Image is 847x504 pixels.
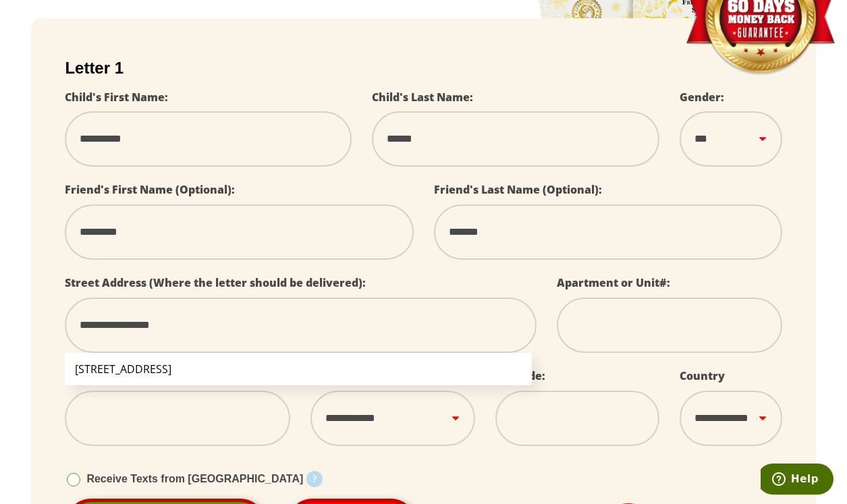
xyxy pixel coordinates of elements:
[65,59,782,78] h2: Letter 1
[680,368,725,383] label: Country
[434,182,602,197] label: Friend's Last Name (Optional):
[65,275,366,290] label: Street Address (Where the letter should be delivered):
[761,464,834,497] iframe: Opens a widget where you can find more information
[680,90,724,105] label: Gender:
[557,275,670,290] label: Apartment or Unit#:
[65,90,168,105] label: Child's First Name:
[86,473,303,484] span: Receive Texts from [GEOGRAPHIC_DATA]
[65,353,532,385] li: [STREET_ADDRESS]
[372,90,473,105] label: Child's Last Name:
[65,182,235,197] label: Friend's First Name (Optional):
